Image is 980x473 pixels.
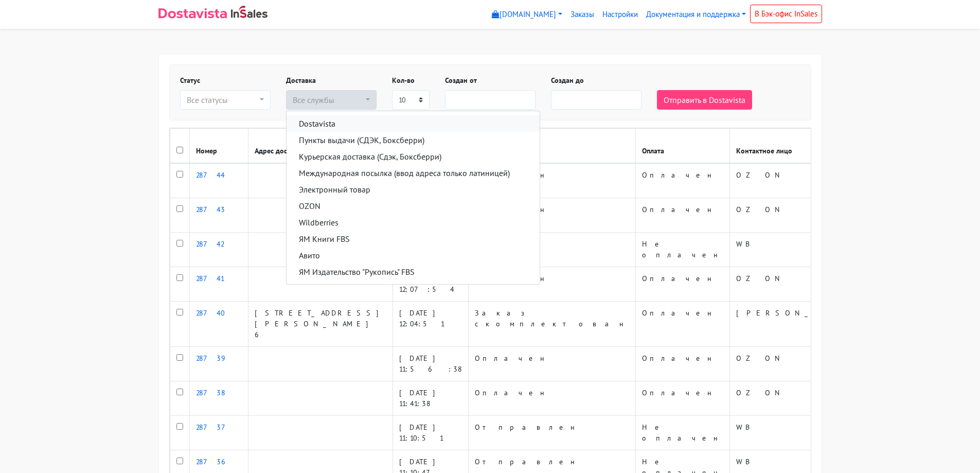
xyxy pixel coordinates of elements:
[196,388,225,397] a: 28738
[468,198,635,233] td: Оплачен
[158,8,227,19] img: Dostavista - срочная курьерская служба доставки
[196,308,225,318] a: 28740
[729,129,864,164] th: Контактное лицо
[196,354,226,363] a: 28739
[468,129,635,164] th: Статус
[598,5,642,25] a: Настройки
[729,302,864,347] td: [PERSON_NAME]
[566,5,598,25] a: Заказы
[635,129,729,164] th: Оплата
[635,198,729,233] td: Оплачен
[729,233,864,267] td: WB
[299,216,338,229] span: Wildberries
[468,302,635,347] td: Заказ скомплектован
[393,347,468,381] td: [DATE] 11:56:38
[248,302,393,347] td: [STREET_ADDRESS][PERSON_NAME] 6
[729,347,864,381] td: OZON
[196,239,224,249] a: 28742
[551,75,584,86] label: Создан до
[299,183,370,196] span: Электронный товар
[196,205,225,214] a: 28743
[393,381,468,416] td: [DATE] 11:41:38
[299,200,320,212] span: OZON
[180,75,200,86] label: Статус
[180,90,271,110] button: Все статусы
[299,266,415,278] span: ЯМ Издательство "Рукопись" FBS
[393,302,468,347] td: [DATE] 12:04:51
[187,94,258,106] div: Все статусы
[299,233,350,245] span: ЯМ Книги FBS
[299,249,320,261] span: Авито
[468,233,635,267] td: Новый
[635,302,729,347] td: Оплачен
[729,381,864,416] td: OZON
[392,75,415,86] label: Кол-во
[196,274,224,283] a: 28741
[729,198,864,233] td: OZON
[299,167,510,179] span: Международная посылка (ввод адреса только латиницей)
[286,75,316,86] label: Доставка
[299,117,335,130] span: Dostavista
[196,170,225,180] a: 28744
[468,416,635,450] td: Отправлен
[642,5,750,25] a: Документация и поддержка
[196,457,242,466] a: 28736
[635,233,729,267] td: Не оплачен
[189,129,248,164] th: Номер
[468,381,635,416] td: Оплачен
[729,163,864,198] td: OZON
[729,416,864,450] td: WB
[657,90,752,110] button: Отправить в Dostavista
[635,416,729,450] td: Не оплачен
[635,347,729,381] td: Оплачен
[196,423,235,432] a: 28737
[286,90,377,110] button: Все службы
[468,267,635,302] td: Оплачен
[299,150,441,163] span: Курьерская доставка (Сдэк, Боксберри)
[468,163,635,198] td: Оплачен
[231,6,268,18] img: InSales
[468,347,635,381] td: Оплачен
[393,416,468,450] td: [DATE] 11:10:51
[635,163,729,198] td: Оплачен
[293,94,364,106] div: Все службы
[299,134,424,146] span: Пункты выдачи (СДЭК, Боксберри)
[729,267,864,302] td: OZON
[248,129,393,164] th: Адрес доставки
[750,5,822,23] a: В Бэк-офис InSales
[445,75,477,86] label: Создан от
[488,5,566,25] a: [DOMAIN_NAME]
[635,267,729,302] td: Оплачен
[635,381,729,416] td: Оплачен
